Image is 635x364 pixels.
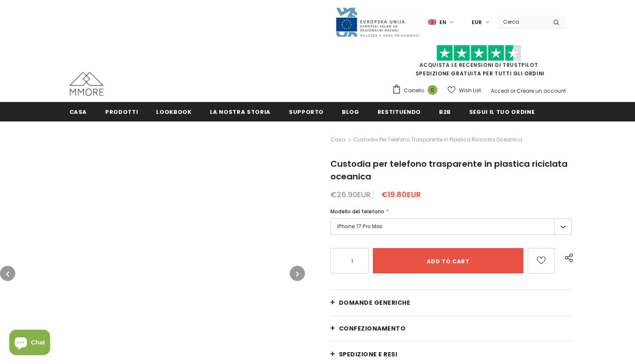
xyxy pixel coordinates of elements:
span: Prodotti [105,108,138,116]
span: 0 [428,85,437,95]
img: Casi MMORE [70,72,104,96]
span: en [439,18,446,27]
a: Lookbook [156,102,191,121]
a: Accedi [491,87,509,94]
span: €19.80EUR [381,189,421,200]
span: €26.90EUR [330,189,371,200]
span: Blog [342,108,359,116]
span: Domande generiche [339,298,411,307]
span: Modello del telefono [330,208,384,215]
label: iPhone 17 Pro Max [330,218,572,235]
a: Javni Razpis [335,18,420,25]
a: Segui il tuo ordine [469,102,534,121]
a: Prodotti [105,102,138,121]
span: Carrello [404,86,424,95]
a: Casa [330,135,345,145]
a: Creare un account [517,87,566,94]
span: B2B [439,108,451,116]
span: supporto [289,108,324,116]
img: Javni Razpis [335,7,420,38]
a: supporto [289,102,324,121]
span: Casa [70,108,87,116]
img: Fidati di Pilot Stars [436,45,521,61]
a: Casa [70,102,87,121]
span: Wish List [459,86,481,95]
span: CONFEZIONAMENTO [339,324,406,333]
inbox-online-store-chat: Shopify online store chat [7,330,53,357]
img: i-lang-1.png [428,19,436,26]
input: Search Site [498,16,547,28]
span: SPEDIZIONE GRATUITA PER TUTTI GLI ORDINI [392,49,566,77]
span: La nostra storia [210,108,271,116]
a: Restituendo [378,102,421,121]
a: Wish List [448,83,481,98]
span: Lookbook [156,108,191,116]
a: Acquista le recensioni di TrustPilot [420,61,538,69]
a: La nostra storia [210,102,271,121]
a: Carrello 0 [392,84,442,97]
a: B2B [439,102,451,121]
span: Custodia per telefono trasparente in plastica riciclata oceanica [330,158,568,182]
span: Segui il tuo ordine [469,108,534,116]
span: EUR [472,18,482,27]
span: Restituendo [378,108,421,116]
a: CONFEZIONAMENTO [330,316,572,341]
input: Add to cart [373,248,523,273]
a: Domande generiche [330,290,572,315]
span: or [510,87,515,94]
span: Custodia per telefono trasparente in plastica riciclata oceanica [353,135,522,145]
span: Spedizione e resi [339,350,397,358]
a: Blog [342,102,359,121]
